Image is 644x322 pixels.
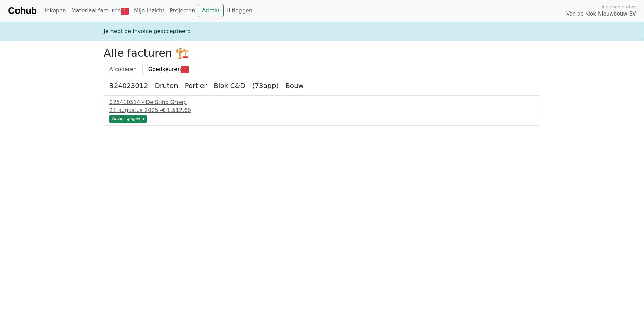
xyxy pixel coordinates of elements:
span: € 1.512,60 [162,107,191,113]
span: 1 [181,66,189,73]
h2: Alle facturen 🏗️ [104,47,540,59]
span: Ingelogd onder: [602,4,636,10]
span: Afcoderen [109,66,137,72]
span: Van de Klok Nieuwbouw BV [566,10,636,18]
h5: B24023012 - Druten - Portier - Blok C&D - (73app) - Bouw [109,82,535,90]
a: Admin [198,4,224,17]
a: Afcoderen [104,62,142,76]
div: Je hebt de invoice geaccepteerd [100,27,544,35]
a: Projecten [167,4,198,18]
a: Cohub [8,3,36,19]
a: Materiaal facturen1 [69,4,131,18]
div: 21 augustus 2025 - [109,106,535,114]
span: Goedkeuren [148,66,181,72]
a: Goedkeuren1 [142,62,194,76]
div: Advies gegeven [109,115,147,122]
div: 025410514 - De Stiho Groep [109,98,535,106]
a: 025410514 - De Stiho Groep21 augustus 2025 -€ 1.512,60 Advies gegeven [109,98,535,122]
a: Uitloggen [224,4,255,18]
span: 1 [121,8,129,15]
a: Mijn inzicht [131,4,167,18]
a: Inkopen [42,4,68,18]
